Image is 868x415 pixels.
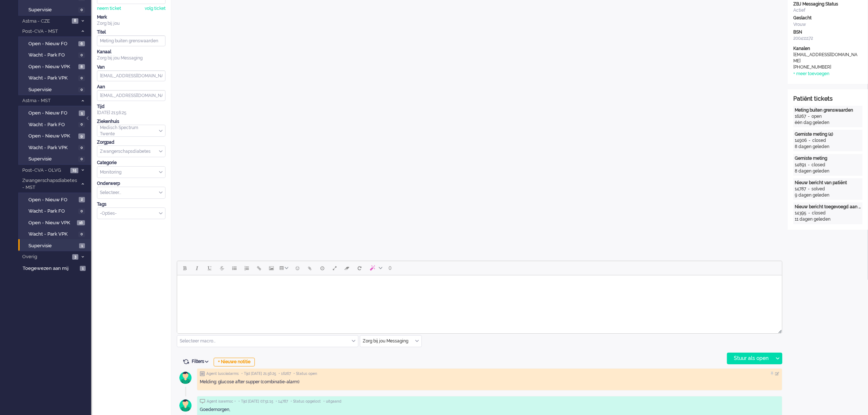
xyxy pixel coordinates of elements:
[78,145,85,151] span: 0
[793,95,863,103] div: Patiënt tickets
[795,186,806,192] div: 14787
[795,107,861,113] div: Meting buiten grenswaarden
[78,75,85,81] span: 0
[21,85,90,93] a: Supervisie 0
[328,262,341,274] button: Fullscreen
[793,15,863,21] div: Geslacht
[316,262,328,274] button: Delay message
[806,186,811,192] div: -
[78,64,85,70] span: 8
[78,156,85,162] span: 0
[207,399,236,404] span: Agent isawmsc •
[278,262,291,274] button: Table
[97,84,166,90] div: Aan
[97,104,166,116] div: [DATE] 21:56:25
[78,209,85,214] span: 0
[21,5,90,13] a: Supervisie 0
[727,353,773,364] div: Stuur als open
[793,64,859,70] div: [PHONE_NUMBER]
[97,104,166,110] div: Tijd
[795,168,861,174] div: 8 dagen geleden
[793,29,863,35] div: BSN
[21,230,90,238] a: Wacht - Park VPK 0
[323,399,341,404] span: • uitgaand
[28,156,77,163] span: Supervisie
[341,262,353,274] button: Clear formatting
[97,29,166,35] div: Titel
[795,113,806,120] div: 16267
[21,39,90,47] a: Open - Nieuw FO 6
[28,40,77,47] span: Open - Nieuw FO
[177,275,782,327] iframe: Rich Text Area
[21,120,90,128] a: Wacht - Park FO 0
[793,52,859,64] div: [EMAIL_ADDRESS][DOMAIN_NAME]
[21,28,78,35] span: Post-CVA - MST
[21,218,90,226] a: Open - Nieuw VPK 16
[79,197,85,202] span: 2
[793,7,863,13] div: Actief
[78,53,85,58] span: 0
[811,113,822,120] div: open
[97,55,166,61] div: Zorg bij jou Messaging
[795,204,861,210] div: Nieuw bericht toegevoegd aan gesprek
[366,262,385,274] button: AI
[304,262,316,274] button: Add attachment
[21,177,78,191] span: Zwangerschapsdiabetes - MST
[291,262,304,274] button: Emoticons
[72,18,78,24] span: 8
[241,262,253,274] button: Numbered list
[793,46,863,52] div: Kanalen
[97,201,166,207] div: Tags
[78,232,85,237] span: 0
[795,155,861,162] div: Gemiste meting
[191,262,203,274] button: Italic
[795,192,861,198] div: 9 dagen geleden
[28,86,77,93] span: Supervisie
[812,137,826,144] div: closed
[28,121,77,128] span: Wacht - Park FO
[806,210,812,216] div: -
[811,186,825,192] div: solved
[28,63,77,70] span: Open - Nieuw VPK
[21,195,90,203] a: Open - Nieuw FO 2
[21,132,90,140] a: Open - Nieuw VPK 9
[21,241,90,249] a: Supervisie 1
[238,399,273,404] span: • Tijd [DATE] 07:51:15
[216,262,228,274] button: Strikethrough
[806,113,811,120] div: -
[23,265,78,272] span: Toegewezen aan mij
[28,110,77,117] span: Open - Nieuw FO
[291,399,321,404] span: • Status opgelost
[28,7,77,13] span: Supervisie
[28,231,77,238] span: Wacht - Park VPK
[97,181,166,187] div: Onderwerp
[21,62,90,70] a: Open - Nieuw VPK 8
[21,207,90,215] a: Wacht - Park FO 0
[276,399,288,404] span: • 14787
[793,35,863,42] div: 200411172
[21,143,90,151] a: Wacht - Park VPK 0
[795,162,806,168] div: 14891
[97,139,166,146] div: Zorgpad
[70,168,78,173] span: 15
[793,22,863,28] div: Vrouw
[795,137,807,144] div: 14906
[28,144,77,151] span: Wacht - Park VPK
[241,371,276,376] span: • Tijd [DATE] 21:56:25
[28,243,77,249] span: Supervisie
[21,51,90,59] a: Wacht - Park FO 0
[80,266,86,271] span: 1
[78,122,85,128] span: 0
[228,262,241,274] button: Bullet list
[795,180,861,186] div: Nieuw bericht van patiënt
[795,131,861,137] div: Gemiste meting (4)
[77,220,85,226] span: 16
[203,262,216,274] button: Underline
[795,144,861,150] div: 8 dagen geleden
[265,262,278,274] button: Insert/edit image
[176,396,195,415] img: avatar
[200,371,205,376] img: ic_note_grey.svg
[97,160,166,166] div: Categorie
[28,208,77,215] span: Wacht - Park FO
